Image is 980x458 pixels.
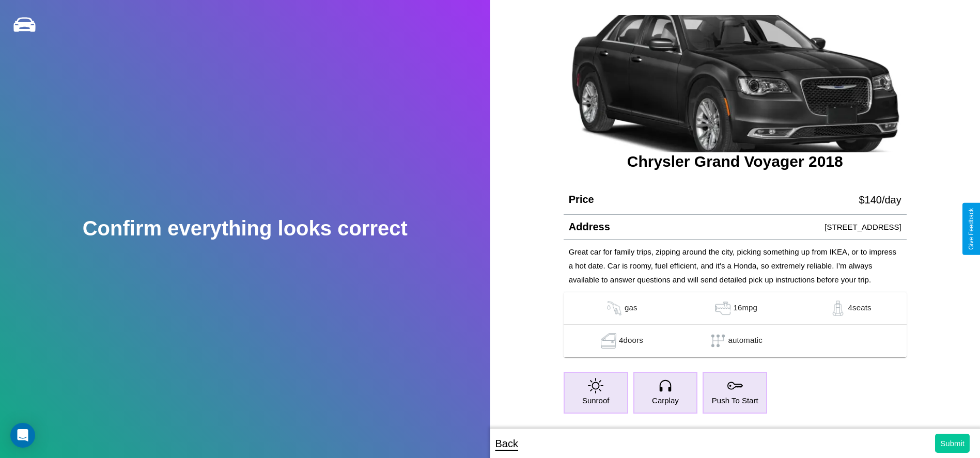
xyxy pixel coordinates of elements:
[569,221,610,233] h4: Address
[83,217,408,240] h2: Confirm everything looks correct
[10,423,35,448] div: Open Intercom Messenger
[625,301,637,316] p: gas
[848,301,872,316] p: 4 seats
[569,194,594,206] h4: Price
[598,333,619,349] img: gas
[828,301,848,316] img: gas
[728,333,763,349] p: automatic
[652,393,679,407] p: Carplay
[619,333,643,349] p: 4 doors
[968,208,975,250] div: Give Feedback
[935,434,970,453] button: Submit
[604,301,625,316] img: gas
[582,393,610,407] p: Sunroof
[564,292,907,357] table: simple table
[859,191,901,209] p: $ 140 /day
[712,393,758,407] p: Push To Start
[733,301,757,316] p: 16 mpg
[495,434,518,453] p: Back
[564,153,907,170] h3: Chrysler Grand Voyager 2018
[825,220,901,234] p: [STREET_ADDRESS]
[712,301,733,316] img: gas
[569,245,901,287] p: Great car for family trips, zipping around the city, picking something up from IKEA, or to impres...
